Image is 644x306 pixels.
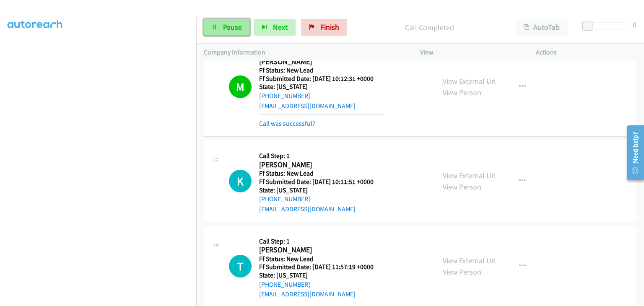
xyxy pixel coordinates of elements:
a: View External Url [443,171,496,180]
a: Pause [204,19,250,36]
button: AutoTab [516,19,568,36]
h5: State: [US_STATE] [259,271,374,280]
span: Next [273,22,288,32]
iframe: Resource Center [620,119,644,186]
h5: State: [US_STATE] [259,83,384,91]
h5: Call Step: 1 [259,152,384,160]
span: Finish [320,22,339,32]
a: [EMAIL_ADDRESS][DOMAIN_NAME] [259,102,356,110]
h1: K [229,170,252,192]
h2: [PERSON_NAME] [259,245,374,255]
h1: M [229,75,252,98]
h5: Ff Status: New Lead [259,169,384,178]
a: Call was successful? [259,119,315,127]
a: [PHONE_NUMBER] [259,280,310,288]
p: View [420,47,521,57]
a: View Person [443,88,481,97]
a: Finish [301,19,347,36]
p: Company Information [204,47,405,57]
h2: [PERSON_NAME] [259,57,384,67]
a: View External Url [443,256,496,265]
h2: [PERSON_NAME] [259,160,384,170]
h5: Ff Status: New Lead [259,66,384,75]
h5: Ff Submitted Date: [DATE] 10:11:51 +0000 [259,178,384,186]
a: View Person [443,182,481,192]
h5: Call Step: 1 [259,237,374,246]
div: The call is yet to be attempted [229,170,252,192]
h5: Ff Submitted Date: [DATE] 10:12:31 +0000 [259,75,384,83]
a: [EMAIL_ADDRESS][DOMAIN_NAME] [259,205,356,213]
div: 0 [633,19,636,30]
a: [EMAIL_ADDRESS][DOMAIN_NAME] [259,290,356,298]
a: View Person [443,267,481,277]
h5: State: [US_STATE] [259,186,384,194]
button: Next [254,19,296,36]
p: Actions [536,47,636,57]
div: Delay between calls (in seconds) [587,23,625,29]
h5: Ff Submitted Date: [DATE] 11:57:19 +0000 [259,263,374,271]
a: [PHONE_NUMBER] [259,92,310,100]
span: Pause [223,22,242,32]
div: The call is yet to be attempted [229,255,252,277]
h1: T [229,255,252,277]
a: [PHONE_NUMBER] [259,195,310,203]
h5: Ff Status: New Lead [259,255,374,263]
a: View External Url [443,76,496,86]
p: Call Completed [358,22,501,33]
